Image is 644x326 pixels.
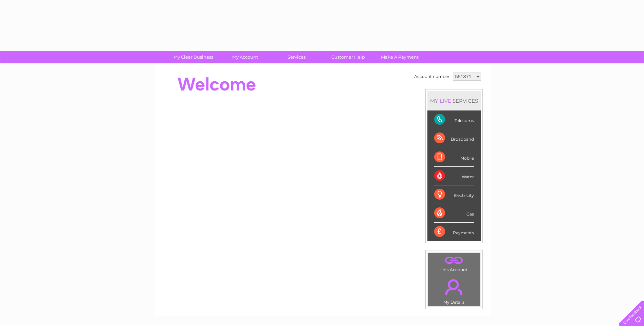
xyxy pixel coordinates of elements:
td: My Details [428,273,480,307]
a: Make A Payment [372,51,428,63]
div: LIVE [438,98,453,104]
div: Water [434,167,474,185]
a: Services [269,51,325,63]
a: . [430,275,478,299]
td: Link Account [428,252,480,274]
td: Account number [412,71,451,82]
a: Customer Help [320,51,376,63]
div: Telecoms [434,110,474,129]
div: Electricity [434,185,474,204]
div: MY SERVICES [427,91,481,110]
div: Broadband [434,129,474,148]
a: My Account [217,51,273,63]
div: Mobile [434,148,474,167]
a: . [430,254,478,266]
div: Payments [434,223,474,241]
div: Gas [434,204,474,223]
a: My Clear Business [165,51,221,63]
